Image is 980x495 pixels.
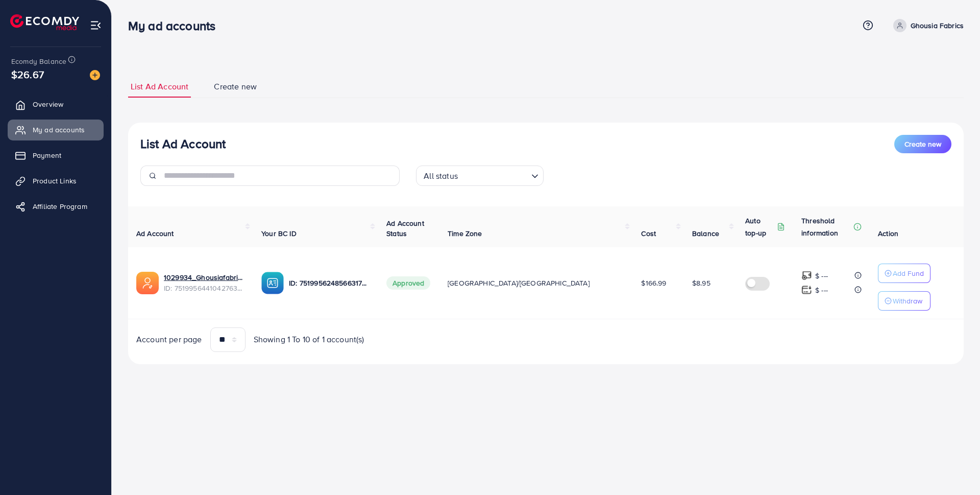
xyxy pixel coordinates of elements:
div: Search for option [416,166,544,186]
span: ID: 7519956441042763777 [164,283,245,293]
p: Add Fund [893,267,924,279]
span: My ad accounts [33,125,85,135]
a: My ad accounts [8,120,104,140]
span: $26.67 [11,67,44,82]
span: Account per page [136,334,202,345]
p: Threshold information [801,215,851,239]
span: $166.99 [641,278,666,288]
p: Withdraw [893,295,922,307]
img: ic-ba-acc.ded83a64.svg [261,272,284,294]
a: Affiliate Program [8,196,104,217]
span: Payment [33,150,61,160]
img: top-up amount [801,270,812,281]
span: Approved [386,276,430,290]
p: Ghousia Fabrics [911,19,964,32]
button: Create new [894,135,951,153]
input: Search for option [461,167,527,183]
img: menu [90,19,102,31]
span: Affiliate Program [33,201,87,211]
iframe: Chat [937,449,972,487]
span: Ad Account Status [386,218,424,239]
img: ic-ads-acc.e4c84228.svg [136,272,159,294]
span: Action [878,228,898,239]
span: All status [422,169,460,183]
p: $ --- [815,284,828,296]
p: $ --- [815,270,828,282]
img: top-up amount [801,285,812,295]
a: Payment [8,145,104,166]
span: Showing 1 To 10 of 1 account(s) [254,334,364,345]
span: Ad Account [136,228,174,239]
span: Create new [904,139,941,149]
span: Overview [33,99,63,109]
h3: List Ad Account [140,136,226,151]
h3: My ad accounts [128,18,224,33]
span: Time Zone [448,228,482,239]
a: Ghousia Fabrics [889,19,964,32]
span: [GEOGRAPHIC_DATA]/[GEOGRAPHIC_DATA] [448,278,590,288]
img: logo [10,14,79,30]
span: Product Links [33,176,77,186]
span: Ecomdy Balance [11,56,66,66]
a: Product Links [8,171,104,191]
span: Balance [692,228,719,239]
span: Create new [214,81,257,92]
a: 1029934_Ghousiafabrics_1750876314542 [164,272,245,282]
span: Cost [641,228,656,239]
span: List Ad Account [131,81,188,92]
p: ID: 7519956248566317057 [289,277,370,289]
a: Overview [8,94,104,114]
p: Auto top-up [745,215,775,239]
button: Add Fund [878,264,930,283]
span: Your BC ID [261,228,297,239]
span: $8.95 [692,278,710,288]
div: <span class='underline'>1029934_Ghousiafabrics_1750876314542</span></br>7519956441042763777 [164,272,245,293]
button: Withdraw [878,291,930,311]
img: image [90,70,100,80]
